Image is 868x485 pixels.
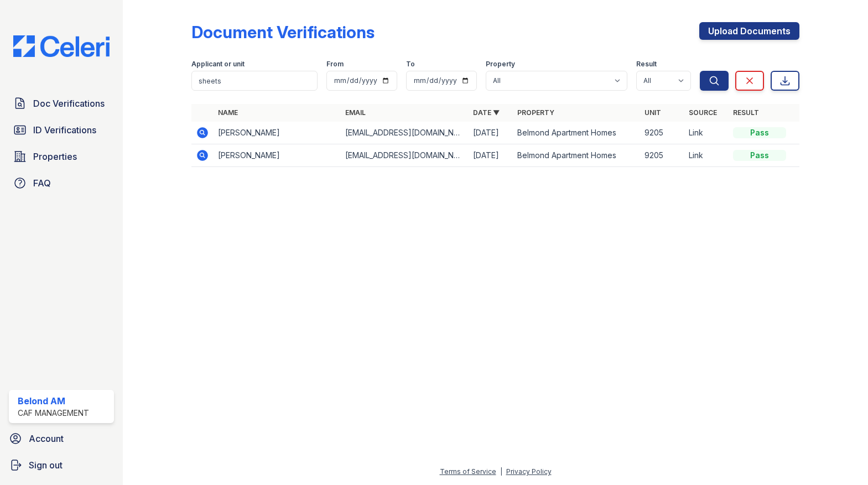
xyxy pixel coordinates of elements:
td: [DATE] [469,122,513,144]
a: ID Verifications [9,119,114,141]
td: Link [684,144,729,167]
span: Account [29,432,64,445]
td: 9205 [640,122,684,144]
a: Source [689,108,717,117]
a: Sign out [4,454,118,476]
label: Applicant or unit [191,60,245,69]
label: Result [636,60,657,69]
label: From [326,60,344,69]
div: | [500,467,502,476]
div: Document Verifications [191,22,375,42]
span: Sign out [29,458,63,472]
td: [EMAIL_ADDRESS][DOMAIN_NAME] [341,122,469,144]
td: Belmond Apartment Homes [513,122,641,144]
a: Unit [644,108,661,117]
input: Search by name, email, or unit number [191,71,318,91]
img: CE_Logo_Blue-a8612792a0a2168367f1c8372b55b34899dd931a85d93a1a3d3e32e68fde9ad4.png [4,35,118,57]
a: Properties [9,145,114,168]
a: Date ▼ [473,108,500,117]
td: Link [684,122,729,144]
td: Belmond Apartment Homes [513,144,641,167]
span: Properties [33,150,77,163]
label: To [406,60,415,69]
td: [PERSON_NAME] [214,144,341,167]
span: ID Verifications [33,123,96,137]
div: CAF Management [18,408,89,419]
td: [PERSON_NAME] [214,122,341,144]
a: Property [517,108,554,117]
a: Terms of Service [440,467,496,476]
a: Doc Verifications [9,92,114,114]
td: [DATE] [469,144,513,167]
a: Privacy Policy [506,467,552,476]
span: Doc Verifications [33,97,105,110]
div: Pass [733,127,786,138]
div: Pass [733,150,786,161]
div: Belond AM [18,394,89,408]
label: Property [486,60,515,69]
a: Upload Documents [699,22,799,40]
a: Result [733,108,759,117]
a: FAQ [9,172,114,194]
td: [EMAIL_ADDRESS][DOMAIN_NAME] [341,144,469,167]
a: Account [4,427,118,450]
a: Name [218,108,238,117]
a: Email [345,108,366,117]
span: FAQ [33,176,51,190]
td: 9205 [640,144,684,167]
